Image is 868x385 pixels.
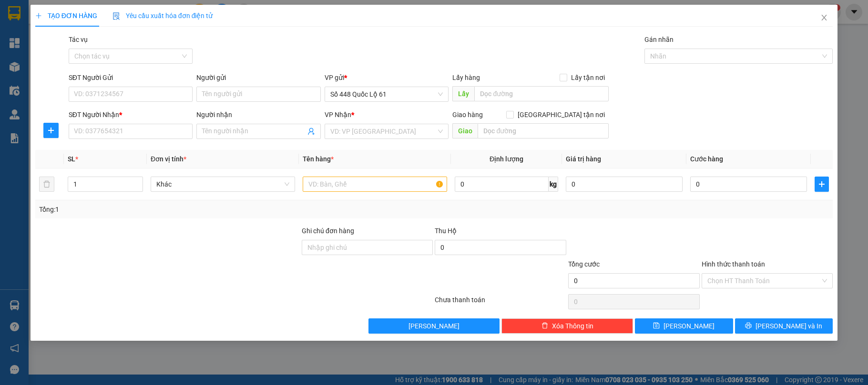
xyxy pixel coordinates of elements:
span: SL [68,155,75,163]
button: printer[PERSON_NAME] và In [735,318,833,334]
span: plus [35,12,42,19]
input: Ghi chú đơn hàng [302,240,433,255]
div: Người gửi [196,72,321,83]
span: [GEOGRAPHIC_DATA] tận nơi [514,109,609,120]
span: Định lượng [490,155,523,163]
button: Close [811,5,837,31]
button: [PERSON_NAME] [368,318,500,334]
input: 0 [566,177,683,192]
div: SĐT Người Gửi [69,72,193,83]
span: Xóa Thông tin [552,321,593,331]
div: Tổng: 1 [39,204,336,215]
button: deleteXóa Thông tin [501,318,633,334]
label: Ghi chú đơn hàng [302,227,354,235]
span: Tổng cước [568,260,600,268]
span: Giá trị hàng [566,155,601,163]
span: TẠO ĐƠN HÀNG [35,12,97,20]
span: Tên hàng [303,155,334,163]
input: Dọc đường [478,123,609,138]
button: save[PERSON_NAME] [635,318,733,334]
span: printer [745,322,752,330]
span: Cước hàng [690,155,723,163]
span: Thu Hộ [435,227,457,235]
span: Lấy tận nơi [567,72,609,83]
img: icon [112,12,120,20]
span: user-add [307,128,315,135]
span: Số 448 Quốc Lộ 61 [330,87,443,101]
span: kg [549,177,558,192]
span: Đơn vị tính [151,155,186,163]
button: plus [815,177,829,192]
div: SĐT Người Nhận [69,109,193,120]
span: Lấy [452,86,474,101]
button: plus [43,123,59,138]
span: Khác [156,177,289,191]
span: Yêu cầu xuất hóa đơn điện tử [112,12,213,20]
span: plus [44,127,58,134]
span: close [820,14,828,21]
input: VD: Bàn, Ghế [303,177,447,192]
span: plus [815,180,828,188]
span: [PERSON_NAME] [408,321,460,331]
span: Giao [452,123,478,138]
div: VP gửi [325,72,449,83]
span: [PERSON_NAME] [664,321,715,331]
label: Gán nhãn [644,36,674,43]
input: Dọc đường [474,86,609,101]
span: save [653,322,660,330]
label: Tác vụ [69,36,88,43]
span: delete [541,322,548,330]
label: Hình thức thanh toán [702,260,765,268]
div: Người nhận [196,109,321,120]
span: [PERSON_NAME] và In [756,321,822,331]
button: delete [39,177,54,192]
div: Chưa thanh toán [434,295,567,311]
span: Lấy hàng [452,74,480,81]
span: Giao hàng [452,111,483,118]
span: VP Nhận [325,111,351,118]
